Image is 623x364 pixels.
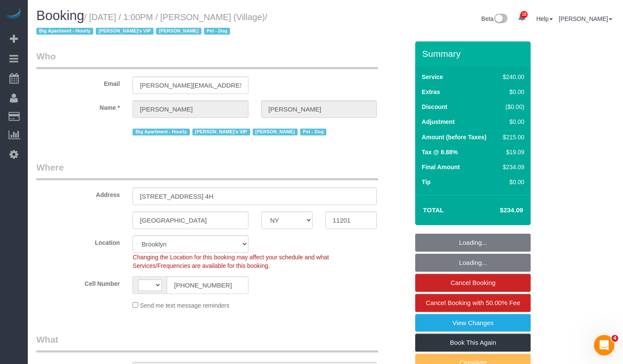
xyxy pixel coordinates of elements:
[30,76,126,88] label: Email
[415,294,531,312] a: Cancel Booking with 50.00% Fee
[422,178,431,186] label: Tip
[536,15,553,22] a: Help
[253,129,298,135] span: [PERSON_NAME]
[261,100,377,118] input: Last Name
[30,188,126,199] label: Address
[96,28,154,35] span: [PERSON_NAME]'s VIP
[422,133,486,141] label: Amount (before Taxes)
[415,314,531,332] a: View Changes
[423,206,444,214] strong: Total
[36,161,378,180] legend: Where
[192,129,250,135] span: [PERSON_NAME]'s VIP
[493,14,508,25] img: New interface
[499,88,524,96] div: $0.00
[499,103,524,111] div: ($0.00)
[594,335,614,355] iframe: Intercom live chat
[422,117,455,126] label: Adjustment
[520,11,528,18] span: 18
[36,12,267,36] small: / [DATE] / 1:00PM / [PERSON_NAME] (Village)
[133,129,189,135] span: Big Apartment - Hourly
[611,335,618,342] span: 4
[415,274,531,292] a: Cancel Booking
[30,100,126,112] label: Name *
[474,207,523,214] h4: $234.09
[36,333,378,352] legend: What
[133,76,248,94] input: Email
[300,129,326,135] span: Pet - Dog
[5,9,22,21] img: Automaid Logo
[499,148,524,156] div: $19.09
[415,334,531,352] a: Book This Again
[422,103,447,111] label: Discount
[481,15,508,22] a: Beta
[499,73,524,81] div: $240.00
[422,88,440,96] label: Extras
[499,163,524,171] div: $234.09
[36,8,84,23] span: Booking
[422,73,443,81] label: Service
[422,49,526,59] h3: Summary
[499,178,524,186] div: $0.00
[30,276,126,288] label: Cell Number
[133,100,248,118] input: First Name
[133,211,248,229] input: City
[204,28,230,35] span: Pet - Dog
[140,302,229,309] span: Send me text message reminders
[36,12,267,36] span: /
[325,211,377,229] input: Zip Code
[514,9,530,27] a: 18
[133,254,329,269] span: Changing the Location for this booking may affect your schedule and what Services/Frequencies are...
[36,50,378,69] legend: Who
[499,117,524,126] div: $0.00
[499,133,524,141] div: $215.00
[156,28,201,35] span: [PERSON_NAME]
[422,148,458,156] label: Tax @ 8.88%
[30,235,126,247] label: Location
[36,28,93,35] span: Big Apartment - Hourly
[422,163,460,171] label: Final Amount
[426,299,520,306] span: Cancel Booking with 50.00% Fee
[559,15,612,22] a: [PERSON_NAME]
[167,276,248,294] input: Cell Number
